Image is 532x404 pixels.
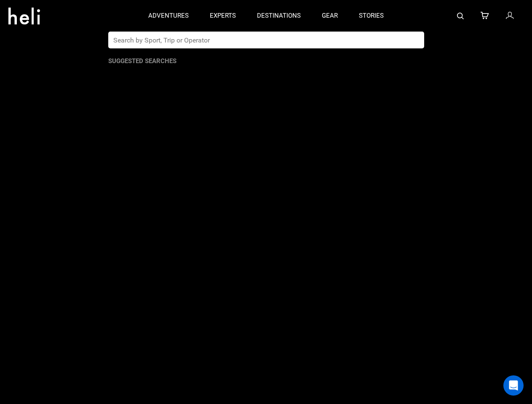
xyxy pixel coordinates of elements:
[257,11,301,20] p: destinations
[108,57,424,66] p: Suggested Searches
[108,32,407,48] input: Search by Sport, Trip or Operator
[210,11,236,20] p: experts
[457,13,464,19] img: search-bar-icon.svg
[503,375,524,396] div: Open Intercom Messenger
[148,11,189,20] p: adventures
